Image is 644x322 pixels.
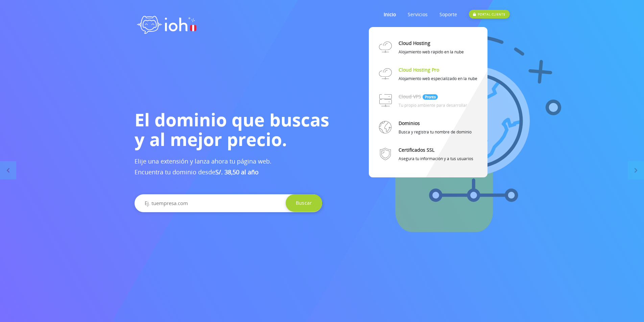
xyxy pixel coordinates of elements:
h3: Elije una extensión y lanza ahora tu página web. Encuentra tu dominio desde [135,156,510,177]
b: S/. 38,50 al año [215,168,259,176]
a: Certificados SSL [399,144,434,156]
p: Busca y registra tu nombre de dominio [399,129,477,135]
h1: El dominio que buscas y al mejor precio. [135,110,510,149]
input: Ej. tuempresa.com [135,194,322,212]
a: PORTAL CLIENTE [469,1,509,28]
a: Cloud Hosting Pro [399,64,439,76]
p: Tu propio ambiente para desarrollar [399,102,477,108]
a: Soporte [439,1,457,28]
a: Cloud Hosting [399,37,430,49]
div: PORTAL CLIENTE [469,10,509,19]
a: Servicios [408,1,428,28]
a: Inicio [384,1,396,28]
p: Alojamiento web especializado en la nube [399,76,477,82]
p: Asegura tu información y a tus usuarios [399,156,477,162]
a: Dominios [399,117,420,129]
p: Alojamiento web rápido en la nube [399,49,477,55]
img: logo ioh [135,8,199,39]
input: Buscar [286,194,322,212]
